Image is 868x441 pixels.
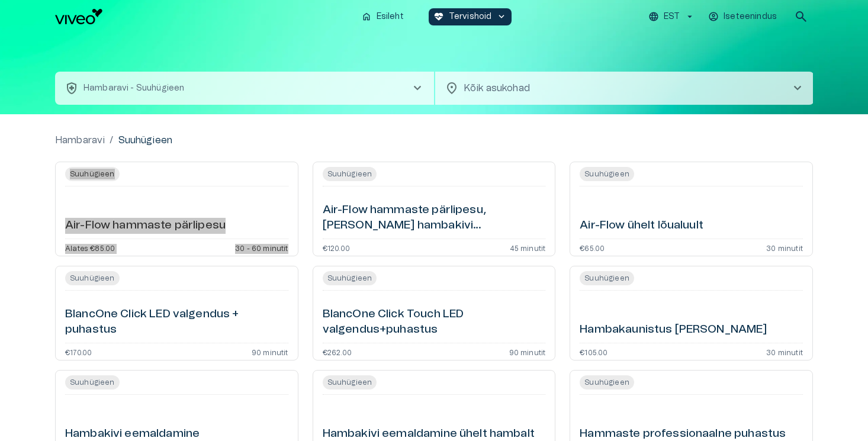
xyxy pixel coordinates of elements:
[496,11,507,22] span: keyboard_arrow_down
[55,162,298,256] a: Open service booking details
[323,169,377,179] span: Suuhügieen
[65,169,120,179] span: Suuhügieen
[83,82,184,95] p: Hambaravi - Suuhügieen
[323,244,350,251] p: €120.00
[580,273,634,284] span: Suuhügieen
[766,348,803,355] p: 30 minutit
[65,348,92,355] p: €170.00
[361,11,372,22] span: home
[55,72,434,105] button: health_and_safetyHambaravi - Suuhügieenchevron_right
[55,9,102,24] img: Viveo logo
[313,266,556,360] a: Open service booking details
[580,322,767,338] h6: Hambakaunistus [PERSON_NAME]
[118,133,173,147] p: Suuhügieen
[790,81,805,95] span: chevron_right
[356,8,410,25] button: homeEsileht
[464,81,771,95] p: Kõik asukohad
[55,9,352,24] a: Navigate to homepage
[445,81,459,95] span: location_on
[706,8,780,25] button: Iseteenindus
[789,5,813,28] button: open search modal
[65,244,115,251] p: Alates €85.00
[794,9,808,24] span: search
[55,266,298,360] a: Open service booking details
[65,307,288,338] h6: BlancOne Click LED valgendus + puhastus
[65,218,226,234] h6: Air-Flow hammaste pärlipesu
[570,162,813,256] a: Open service booking details
[313,162,556,256] a: Open service booking details
[429,8,512,25] button: ecg_heartTervishoidkeyboard_arrow_down
[377,11,404,23] p: Esileht
[65,273,120,284] span: Suuhügieen
[433,11,444,22] span: ecg_heart
[323,202,546,234] h6: Air-Flow hammaste pärlipesu, [PERSON_NAME] hambakivi eemaldamiseta
[323,348,352,355] p: €262.00
[580,348,607,355] p: €105.00
[410,81,425,95] span: chevron_right
[580,218,703,234] h6: Air-Flow ühelt lõualuult
[252,348,288,355] p: 90 minutit
[323,377,377,388] span: Suuhügieen
[724,11,777,23] p: Iseteenindus
[323,307,546,338] h6: BlancOne Click Touch LED valgendus+puhastus
[580,377,634,388] span: Suuhügieen
[580,169,634,179] span: Suuhügieen
[110,133,113,147] p: /
[647,8,697,25] button: EST
[510,244,546,251] p: 45 minutit
[65,377,120,388] span: Suuhügieen
[580,244,605,251] p: €65.00
[664,11,680,23] p: EST
[509,348,546,355] p: 90 minutit
[65,81,79,95] span: health_and_safety
[570,266,813,360] a: Open service booking details
[766,244,803,251] p: 30 minutit
[449,11,492,23] p: Tervishoid
[235,244,288,251] p: 30 - 60 minutit
[323,273,377,284] span: Suuhügieen
[55,133,105,147] a: Hambaravi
